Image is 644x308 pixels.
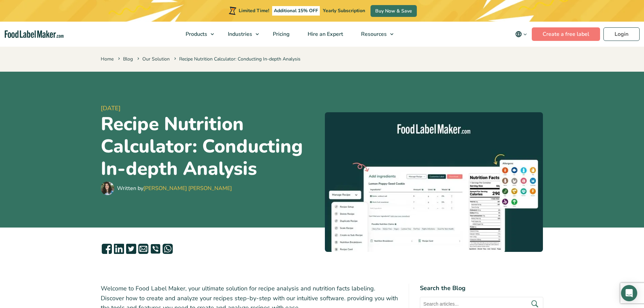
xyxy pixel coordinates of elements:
[271,30,290,38] span: Pricing
[323,7,365,14] span: Yearly Subscription
[226,30,253,38] span: Industries
[371,5,417,17] a: Buy Now & Save
[101,113,319,180] h1: Recipe Nutrition Calculator: Conducting In-depth Analysis
[359,30,387,38] span: Resources
[184,30,208,38] span: Products
[306,30,344,38] span: Hire an Expert
[603,27,640,41] a: Login
[117,184,232,192] div: Written by
[239,7,269,14] span: Limited Time!
[101,182,114,195] img: Maria Abi Hanna - Food Label Maker
[219,22,262,47] a: Industries
[142,56,170,62] a: Our Solution
[101,56,114,62] a: Home
[299,22,351,47] a: Hire an Expert
[101,104,319,113] span: [DATE]
[143,185,232,192] a: [PERSON_NAME] [PERSON_NAME]
[173,56,301,62] span: Recipe Nutrition Calculator: Conducting In-depth Analysis
[420,284,543,293] h4: Search the Blog
[352,22,397,47] a: Resources
[621,285,637,301] div: Open Intercom Messenger
[272,6,320,16] span: Additional 15% OFF
[532,27,600,41] a: Create a free label
[177,22,217,47] a: Products
[264,22,297,47] a: Pricing
[123,56,133,62] a: Blog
